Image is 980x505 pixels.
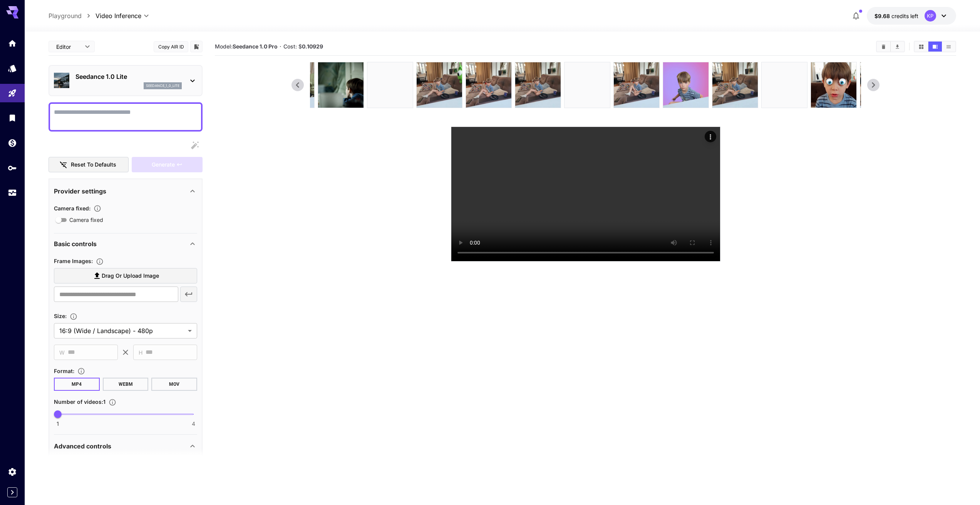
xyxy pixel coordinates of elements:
[54,182,197,200] div: Provider settings
[54,437,197,455] div: Advanced controls
[302,43,323,50] b: 0.10929
[67,313,80,320] button: Adjust the dimensions of the generated image by specifying its width and height in pixels, or sel...
[8,138,17,148] div: Wallet
[49,157,129,173] button: Reset to defaults
[54,258,93,264] span: Frame Images :
[57,420,59,428] span: 1
[139,348,142,357] span: H
[417,62,462,108] img: 9AUPyIAAAAGSURBVAMAjVUZB8ZC1WgAAAAASUVORK5CYII=
[914,41,956,52] div: Show media in grid viewShow media in video viewShow media in list view
[925,10,936,22] div: KP
[59,326,185,335] span: 16:9 (Wide / Landscape) - 480p
[8,467,17,477] div: Settings
[283,43,323,50] span: Cost: $
[811,62,856,108] img: Hv2AAAAABJRU5ErkJggg==
[891,13,918,19] span: credits left
[367,62,413,108] img: 9U4B4dAAAABklEQVQDAEsxBcFOyj2WAAAAAElFTkSuQmCC
[515,62,561,108] img: lQp3JgAAAAZJREFUAwB7Dipqws4llwAAAABJRU5ErkJggg==
[54,235,197,253] div: Basic controls
[103,378,149,391] button: WEBM
[146,83,179,88] p: seedance_1_0_lite
[928,42,942,52] button: Show media in video view
[8,113,17,123] div: Library
[192,420,195,428] span: 4
[54,268,197,284] label: Drag or upload image
[54,368,74,374] span: Format :
[95,11,141,20] span: Video Inference
[705,131,716,142] div: Actions
[7,487,17,497] button: Expand sidebar
[867,7,956,25] button: $9.68103KP
[712,62,758,108] img: 1CqXvIAAAAGSURBVAMAZXvKrXtMC38AAAAASUVORK5CYII=
[193,42,200,51] button: Add to library
[49,11,95,20] nav: breadcrumb
[74,367,88,375] button: Choose the file format for the output video.
[102,271,159,281] span: Drag or upload image
[874,13,891,19] span: $9.68
[8,62,17,72] div: Models
[54,313,67,319] span: Size :
[69,216,103,224] span: Camera fixed
[915,42,928,52] button: Show media in grid view
[154,41,188,52] button: Copy AIR ID
[874,12,918,20] div: $9.68103
[466,62,511,108] img: OrIcpQAAAAZJREFUAwBdoGso5cH75wAAAABJRU5ErkJggg==
[318,62,364,108] img: zGXFy8AAAAGSURBVAMAYkR7NL2hJXIAAAAASUVORK5CYII=
[876,41,905,52] div: Clear AllDownload All
[56,43,80,51] span: Editor
[280,42,281,51] p: ·
[215,43,278,50] span: Model:
[106,398,119,406] button: Specify how many videos to generate in a single request. Each video generation will be charged se...
[54,442,111,451] p: Advanced controls
[54,187,106,196] p: Provider settings
[565,62,610,108] img: 9U4B4dAAAABklEQVQDAEsxBcFOyj2WAAAAAElFTkSuQmCC
[762,62,807,108] img: 9U4B4dAAAABklEQVQDAEsxBcFOyj2WAAAAAElFTkSuQmCC
[49,11,82,20] a: Playground
[75,72,182,81] p: Seedance 1.0 Lite
[8,87,17,97] div: Playground
[54,378,100,391] button: MP4
[663,62,709,108] img: 1xOI1MAAAAGSURBVAMAHKWbEhISPlsAAAAASUVORK5CYII=
[54,398,106,405] span: Number of videos : 1
[942,42,955,52] button: Show media in list view
[93,258,107,265] button: Upload frame images.
[614,62,659,108] img: +a4RFdAAAABklEQVQDAPxxyW6f0+BOAAAAAElFTkSuQmCC
[233,43,278,50] b: Seedance 1.0 Pro
[891,42,904,52] button: Download All
[59,348,65,357] span: W
[877,42,890,52] button: Clear All
[54,69,197,92] div: Seedance 1.0 Liteseedance_1_0_lite
[8,37,17,47] div: Home
[54,205,90,212] span: Camera fixed :
[8,163,17,173] div: API Keys
[860,62,906,108] img: 9CfnGLAAAABklEQVQDAPg5ctk8DPo9AAAAAElFTkSuQmCC
[151,378,197,391] button: MOV
[54,239,97,248] p: Basic controls
[8,187,17,196] div: Usage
